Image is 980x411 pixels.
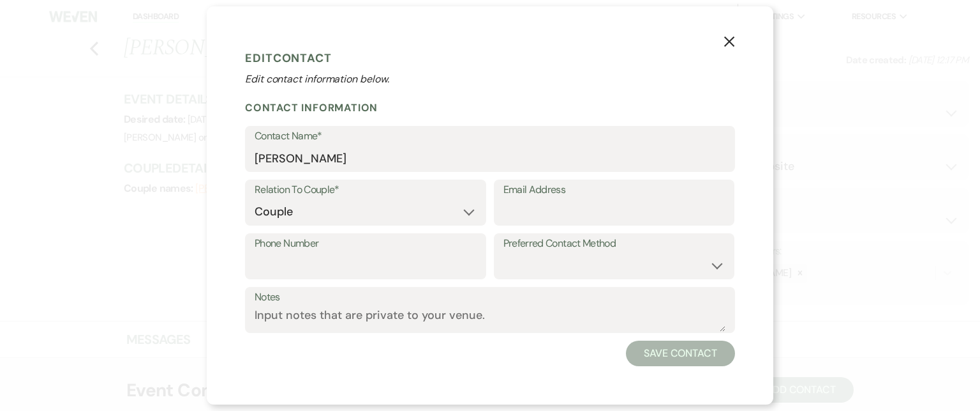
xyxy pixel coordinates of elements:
[245,49,735,68] h1: Edit Contact
[503,181,725,199] label: Email Address
[255,288,725,307] label: Notes
[255,181,477,199] label: Relation To Couple*
[626,341,735,366] button: Save Contact
[503,235,725,253] label: Preferred Contact Method
[245,101,735,114] h2: Contact Information
[255,235,477,253] label: Phone Number
[255,127,725,146] label: Contact Name*
[255,146,725,171] input: First and Last Name
[245,72,735,87] p: Edit contact information below.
